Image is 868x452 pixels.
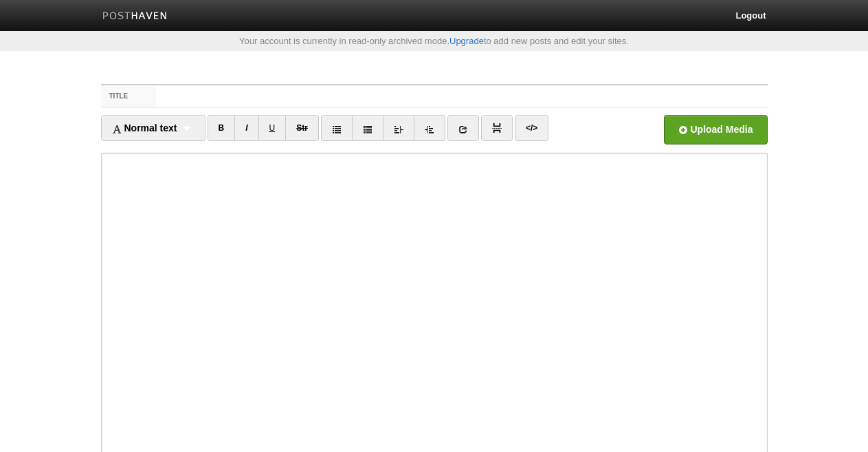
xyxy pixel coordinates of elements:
label: Title [101,85,157,107]
img: Posthaven-bar [102,12,168,22]
img: pagebreak-icon.png [492,123,502,133]
a: Str [285,115,319,141]
div: Your account is currently in read-only archived mode. to add new posts and edit your sites. [91,36,778,45]
a: Upgrade [449,36,484,46]
a: I [234,115,258,141]
a: </> [515,115,548,141]
a: U [258,115,287,141]
a: B [208,115,236,141]
span: Normal text [112,122,177,133]
del: Str [296,123,308,133]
